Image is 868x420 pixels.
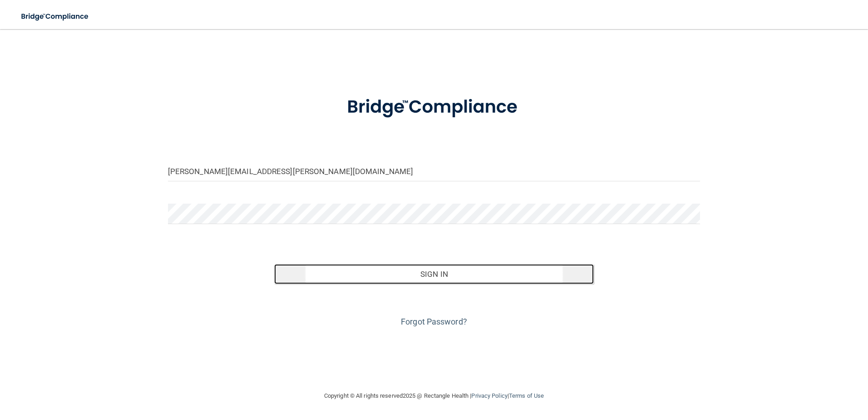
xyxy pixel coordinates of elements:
a: Forgot Password? [401,317,467,326]
img: bridge_compliance_login_screen.278c3ca4.svg [14,7,97,26]
button: Sign In [274,264,594,284]
img: bridge_compliance_login_screen.278c3ca4.svg [328,84,540,131]
input: Email [168,161,700,181]
div: Copyright © All rights reserved 2025 @ Rectangle Health | | [268,381,600,410]
a: Terms of Use [509,392,544,399]
a: Privacy Policy [471,392,507,399]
